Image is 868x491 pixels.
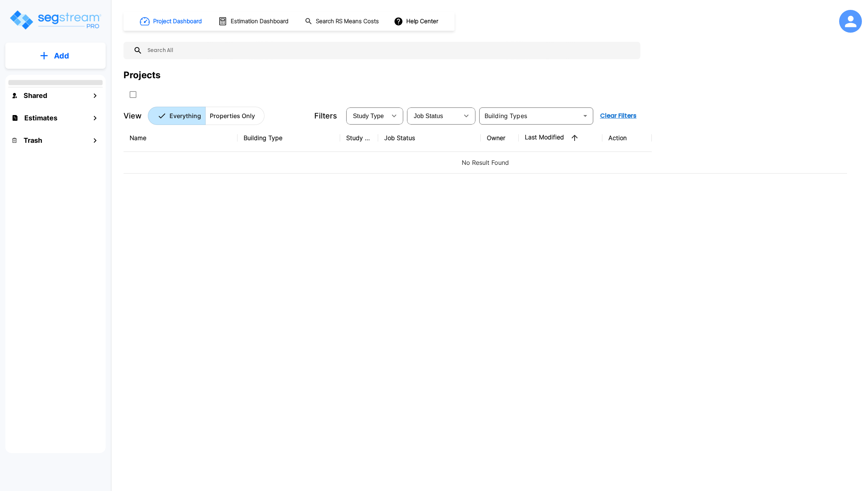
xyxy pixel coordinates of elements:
h1: Estimation Dashboard [231,17,288,26]
th: Owner [481,124,519,152]
div: Platform [148,107,265,125]
button: Open [580,111,591,121]
button: SelectAll [125,87,141,102]
p: No Result Found [130,158,841,167]
th: Building Type [238,124,340,152]
h1: Trash [24,135,42,145]
h1: Shared [24,90,47,101]
button: Search RS Means Costs [302,14,383,29]
div: Projects [124,68,160,82]
button: Everything [148,107,206,125]
button: Estimation Dashboard [215,13,293,29]
input: Building Types [482,111,578,121]
th: Job Status [378,124,481,152]
p: View [124,110,142,122]
button: Help Center [392,14,441,28]
p: Everything [169,111,201,120]
button: Properties Only [205,107,265,125]
th: Study Type [340,124,378,152]
button: Clear Filters [597,108,640,123]
p: Add [54,50,69,62]
span: Job Status [414,113,443,119]
img: Logo [9,9,102,31]
th: Last Modified [519,124,602,152]
p: Properties Only [210,111,255,120]
div: Select [348,105,386,126]
button: Add [5,45,106,67]
h1: Project Dashboard [153,17,202,26]
p: Filters [314,110,337,122]
div: Select [409,105,459,126]
h1: Search RS Means Costs [316,17,379,26]
h1: Estimates [24,113,57,123]
th: Name [124,124,238,152]
input: Search All [143,42,637,59]
button: Project Dashboard [137,13,206,30]
th: Action [602,124,652,152]
span: Study Type [353,113,384,119]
